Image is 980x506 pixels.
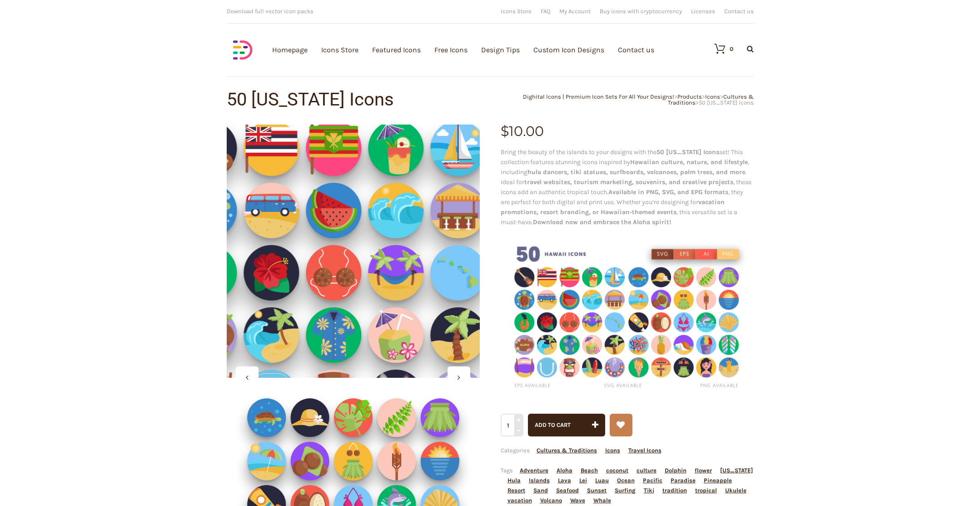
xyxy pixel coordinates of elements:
a: FAQ [541,8,550,14]
a: Contact us [724,8,754,14]
a: Cultures & Traditions [668,93,754,106]
a: My Account [559,8,591,14]
button: Add to cart [528,414,605,436]
div: > > > > [490,94,754,105]
span: Download full vector icon packs [227,8,313,15]
a: Buy icons with cryptocurrency [600,8,682,14]
span: 50 [US_STATE] Icons [699,99,754,106]
bdi: 10.00 [501,123,544,140]
a: Dighital Icons | Premium Icon Sets For All Your Designs! [523,93,674,100]
a: Icons Store [501,8,532,14]
h1: 50 [US_STATE] Icons [227,90,490,109]
span: Add to cart [535,421,571,428]
a: 0 [705,43,733,54]
div: 0 [730,46,733,52]
a: Licenses [691,8,715,14]
a: Products [677,93,702,100]
a: Icons [705,93,720,100]
span: $ [501,123,509,140]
